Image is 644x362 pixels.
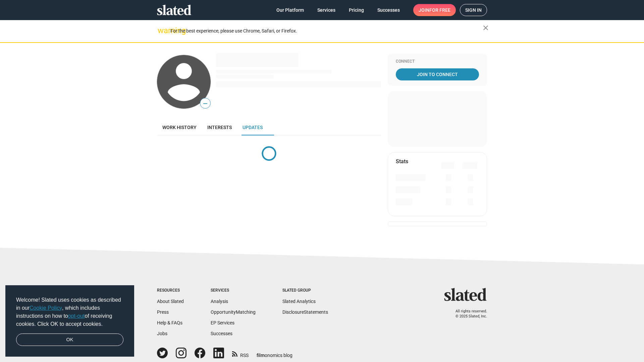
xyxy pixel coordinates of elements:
span: Our Platform [276,4,304,16]
a: filmonomics blog [257,347,292,359]
span: film [257,353,265,358]
a: Help & FAQs [157,320,182,325]
a: Successes [372,4,405,16]
a: Interests [202,119,237,135]
span: Services [317,4,335,16]
a: About Slated [157,299,184,304]
a: Join To Connect [396,68,479,80]
span: Join To Connect [397,68,478,80]
span: for free [429,4,450,16]
a: Services [312,4,341,16]
a: Jobs [157,331,167,336]
mat-icon: close [482,24,490,32]
span: Welcome! Slated uses cookies as described in our , which includes instructions on how to of recei... [16,296,123,328]
mat-card-title: Stats [396,158,408,165]
span: Interests [207,125,232,130]
div: Slated Group [282,288,328,293]
span: Successes [377,4,400,16]
a: dismiss cookie message [16,334,123,346]
a: Our Platform [271,4,309,16]
a: Updates [237,119,268,135]
a: Work history [157,119,202,135]
a: RSS [232,348,249,359]
a: Joinfor free [413,4,456,16]
a: Press [157,309,169,315]
span: Pricing [349,4,364,16]
a: Cookie Policy [30,305,62,311]
a: Sign in [460,4,487,16]
a: OpportunityMatching [211,309,256,315]
a: DisclosureStatements [282,309,328,315]
div: Connect [396,59,479,64]
a: Slated Analytics [282,299,316,304]
span: Work history [162,125,197,130]
a: opt-out [68,313,85,319]
span: — [200,99,210,108]
div: cookieconsent [5,285,134,357]
mat-icon: warning [158,26,166,35]
a: Successes [211,331,232,336]
a: Analysis [211,299,228,304]
a: Pricing [343,4,369,16]
div: Resources [157,288,184,293]
span: Sign in [465,4,482,16]
span: Join [419,4,450,16]
div: For the best experience, please use Chrome, Safari, or Firefox. [170,26,483,36]
a: EP Services [211,320,234,325]
span: Updates [243,125,263,130]
p: All rights reserved. © 2025 Slated, Inc. [448,309,487,319]
div: Services [211,288,256,293]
